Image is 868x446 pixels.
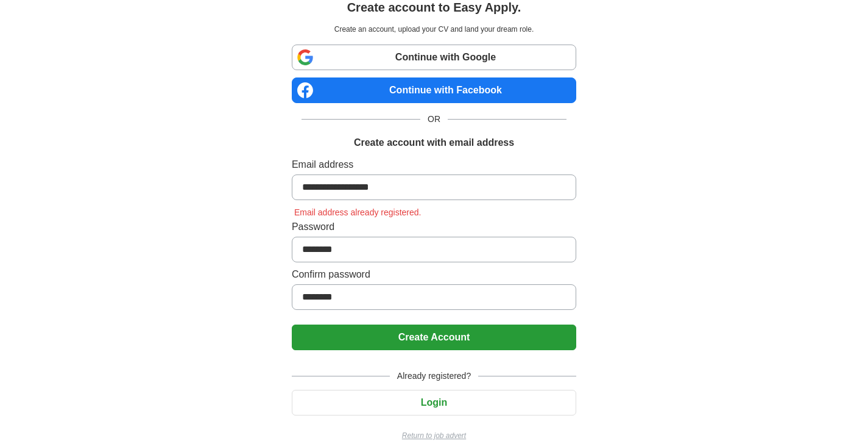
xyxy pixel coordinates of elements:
[294,24,574,35] p: Create an account, upload your CV and land your dream role.
[292,157,576,172] label: Email address
[292,325,576,350] button: Create Account
[292,267,576,282] label: Confirm password
[420,113,448,126] span: OR
[292,390,576,415] button: Login
[292,397,576,408] a: Login
[354,135,514,150] h1: Create account with email address
[390,370,478,383] span: Already registered?
[292,77,576,103] a: Continue with Facebook
[292,430,576,441] a: Return to job advert
[292,45,576,70] a: Continue with Google
[292,220,576,234] label: Password
[292,207,424,217] span: Email address already registered.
